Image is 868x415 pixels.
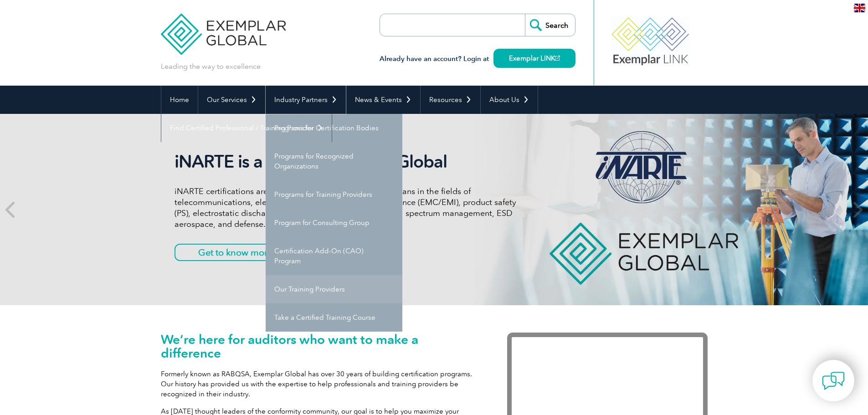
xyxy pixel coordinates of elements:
a: Program for Consulting Group [266,209,402,237]
a: Resources [421,86,480,114]
img: contact-chat.png [822,369,845,392]
a: Programs for Training Providers [266,180,402,209]
a: Take a Certified Training Course [266,303,402,332]
img: open_square.png [555,56,560,61]
a: Get to know more about iNARTE [175,244,357,261]
a: Find Certified Professional / Training Provider [161,114,332,142]
a: Home [161,86,198,114]
a: Our Services [198,86,265,114]
a: Certification Add-On (CAO) Program [266,237,402,275]
h1: We’re here for auditors who want to make a difference [161,333,480,360]
h2: iNARTE is a Part of Exemplar Global [175,151,516,172]
a: Industry Partners [266,86,346,114]
h3: Already have an account? Login at [380,53,575,65]
a: Programs for Certification Bodies [266,114,402,142]
a: Programs for Recognized Organizations [266,142,402,180]
p: Formerly known as RABQSA, Exemplar Global has over 30 years of building certification programs. O... [161,369,480,399]
a: Exemplar LINK [493,49,575,68]
p: iNARTE certifications are for qualified engineers and technicians in the fields of telecommunicat... [175,186,516,230]
input: Search [525,14,575,36]
a: Our Training Providers [266,275,402,303]
a: About Us [481,86,538,114]
p: Leading the way to excellence [161,61,261,72]
img: en [854,4,865,12]
a: News & Events [346,86,420,114]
